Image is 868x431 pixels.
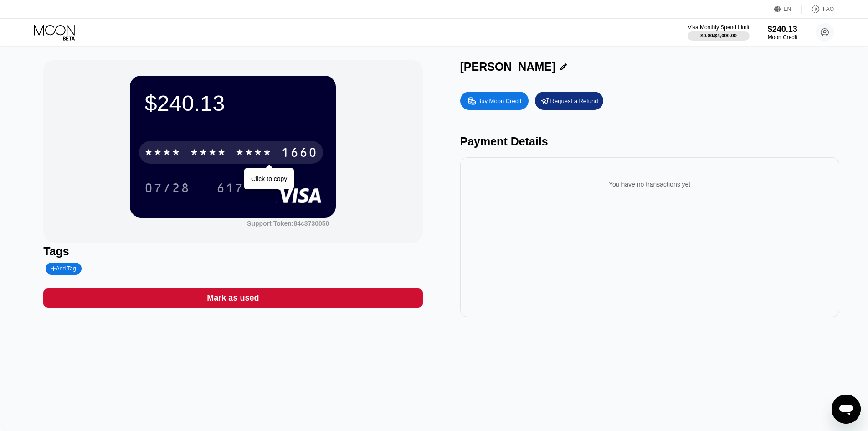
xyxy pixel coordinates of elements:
[46,263,81,275] div: Add Tag
[688,24,749,41] div: Visa Monthly Spend Limit$0.00/$4,000.00
[478,97,522,105] div: Buy Moon Credit
[138,177,197,199] div: 07/28
[43,288,422,308] div: Mark as used
[207,293,259,303] div: Mark as used
[216,182,244,197] div: 617
[535,92,603,110] div: Request a Refund
[51,265,76,272] div: Add Tag
[43,245,422,258] div: Tags
[768,25,797,41] div: $240.13Moon Credit
[144,90,321,116] div: $240.13
[281,146,318,161] div: 1660
[802,5,834,14] div: FAQ
[768,34,797,41] div: Moon Credit
[144,182,190,197] div: 07/28
[700,33,737,38] div: $0.00 / $4,000.00
[460,60,556,73] div: [PERSON_NAME]
[688,24,749,31] div: Visa Monthly Spend Limit
[210,177,251,199] div: 617
[768,25,797,34] div: $240.13
[460,92,529,110] div: Buy Moon Credit
[460,135,839,148] div: Payment Details
[832,395,861,424] iframe: Button to launch messaging window, conversation in progress
[823,6,834,12] div: FAQ
[251,175,287,182] div: Click to copy
[247,220,329,227] div: Support Token: 84c3730050
[550,97,598,105] div: Request a Refund
[247,220,329,227] div: Support Token:84c3730050
[784,6,791,12] div: EN
[774,5,802,14] div: EN
[467,171,832,197] div: You have no transactions yet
